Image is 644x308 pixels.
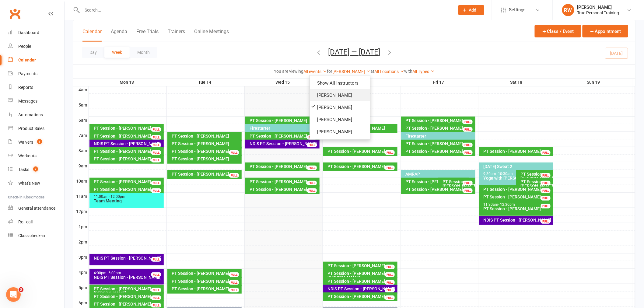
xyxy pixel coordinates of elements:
[18,71,37,76] div: Payments
[307,135,317,140] div: FULL
[541,204,551,208] div: FULL
[229,173,239,178] div: FULL
[73,223,89,230] th: 1pm
[405,172,474,176] div: AMRAP
[151,303,161,308] div: FULL
[94,302,163,306] div: PT Session - [PERSON_NAME]
[151,158,161,163] div: FULL
[172,279,241,283] div: PT Session - [PERSON_NAME]
[405,149,474,153] div: PT Session - [PERSON_NAME]
[172,172,241,176] div: PT Session - [PERSON_NAME]
[385,166,395,170] div: FULL
[328,48,380,56] button: [DATE] — [DATE]
[244,79,322,86] th: Wed 15
[405,134,474,138] div: Firestarter
[151,288,161,292] div: FULL
[94,287,163,295] div: PT Session - [PERSON_NAME], [PERSON_NAME]
[478,79,556,86] th: Sat 18
[8,53,64,67] a: Calendar
[509,3,526,17] span: Settings
[172,271,241,275] div: PT Session - [PERSON_NAME]
[8,163,64,177] a: Tasks 2
[327,271,397,280] div: PT Session - [PERSON_NAME], [PERSON_NAME]
[405,187,474,191] div: PT Session - [PERSON_NAME]
[483,218,552,222] div: NDIS PT Session - [PERSON_NAME]
[483,164,552,169] div: [DATE] Sweat 2
[310,77,370,89] a: Show All Instructors
[463,143,473,147] div: FULL
[37,139,42,144] span: 1
[250,187,319,191] div: PT Session - [PERSON_NAME]
[73,131,89,139] th: 7am
[168,29,185,42] button: Trainers
[19,287,23,292] span: 3
[18,99,37,103] div: Messages
[111,29,127,42] button: Agenda
[73,101,89,109] th: 5am
[469,8,477,12] span: Add
[151,127,161,132] div: FULL
[310,114,370,126] a: [PERSON_NAME]
[400,79,478,86] th: Fri 17
[94,199,163,203] div: Team Meeting
[250,164,319,169] div: PT Session - [PERSON_NAME]
[541,181,551,185] div: FULL
[541,219,551,224] div: FULL
[250,134,319,138] div: PT Session - [PERSON_NAME]
[130,47,157,58] button: Month
[94,275,163,279] div: NDIS PT Session - [PERSON_NAME]
[385,296,395,300] div: FULL
[151,296,161,300] div: FULL
[82,29,102,42] button: Calendar
[8,40,64,53] a: People
[405,142,474,146] div: PT Session - [PERSON_NAME]
[89,79,166,86] th: Mon 13
[463,188,473,193] div: FULL
[18,206,55,211] div: General attendance
[385,272,395,277] div: FULL
[405,126,474,130] div: PT Session - [PERSON_NAME]
[73,162,89,170] th: 9am
[8,149,64,163] a: Workouts
[73,284,89,291] th: 5pm
[327,69,332,74] strong: for
[463,150,473,155] div: FULL
[18,233,45,238] div: Class check-in
[73,116,89,124] th: 6am
[73,177,89,185] th: 10am
[483,172,546,176] div: 9:30am
[73,299,89,306] th: 6pm
[327,149,397,153] div: PT Session - [PERSON_NAME]
[327,279,397,283] div: PT Session - [PERSON_NAME]
[8,135,64,149] a: Waivers 1
[151,135,161,140] div: FULL
[229,288,239,292] div: FULL
[94,294,163,299] div: PT Session - [PERSON_NAME]
[6,287,21,302] iframe: Intercom live chat
[94,149,163,153] div: PT Session - [PERSON_NAME]
[73,147,89,154] th: 8am
[535,25,581,37] button: Class / Event
[250,180,319,184] div: PT Session - [PERSON_NAME]
[310,101,370,114] a: [PERSON_NAME]
[520,180,552,188] div: PT Session - [PERSON_NAME]
[483,187,552,191] div: PT Session - [PERSON_NAME]
[8,122,64,135] a: Product Sales
[151,143,161,147] div: FULL
[8,177,64,190] a: What's New
[405,118,474,123] div: PT Session - [PERSON_NAME]
[250,118,319,123] div: PT Session - [PERSON_NAME]
[18,153,37,158] div: Workouts
[18,219,33,224] div: Roll call
[412,69,435,74] a: All Types
[463,120,473,124] div: FULL
[8,215,64,229] a: Roll call
[94,142,163,146] div: NDIS PT Session - [PERSON_NAME]
[73,192,89,200] th: 11am
[73,238,89,246] th: 2pm
[8,229,64,243] a: Class kiosk mode
[18,126,44,131] div: Product Sales
[541,150,551,155] div: FULL
[8,94,64,108] a: Messages
[94,256,163,260] div: NDIS PT Session - [PERSON_NAME]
